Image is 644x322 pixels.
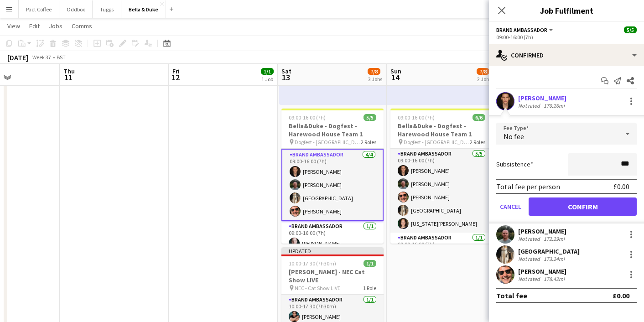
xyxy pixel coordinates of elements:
[45,20,66,32] a: Jobs
[496,197,525,216] button: Cancel
[496,160,533,168] label: Subsistence
[496,182,560,191] div: Total fee per person
[542,255,566,262] div: 173.24mi
[390,67,401,75] span: Sun
[49,22,62,30] span: Jobs
[30,54,53,61] span: Week 37
[281,149,384,221] app-card-role: Brand Ambassador4/409:00-16:00 (7h)[PERSON_NAME][PERSON_NAME][GEOGRAPHIC_DATA][PERSON_NAME]
[281,221,384,252] app-card-role: Brand Ambassador1/109:00-16:00 (7h)[PERSON_NAME]
[7,22,20,30] span: View
[281,67,291,75] span: Sat
[489,5,644,16] h3: Job Fulfilment
[518,235,542,242] div: Not rated
[390,109,493,244] app-job-card: 09:00-16:00 (7h)6/6Bella&Duke - Dogfest - Harewood House Team 1 Dogfest - [GEOGRAPHIC_DATA]2 Role...
[489,44,644,66] div: Confirmed
[496,26,547,33] span: Brand Ambassador
[529,197,637,216] button: Confirm
[398,114,435,121] span: 09:00-16:00 (7h)
[613,182,629,191] div: £0.00
[59,0,93,18] button: Oddbox
[72,22,92,30] span: Comms
[62,72,75,83] span: 11
[390,122,493,138] h3: Bella&Duke - Dogfest - Harewood House Team 1
[518,255,542,262] div: Not rated
[281,247,384,254] div: Updated
[470,139,485,145] span: 2 Roles
[363,285,376,291] span: 1 Role
[542,235,566,242] div: 172.29mi
[261,76,273,83] div: 1 Job
[280,72,291,83] span: 13
[613,291,629,300] div: £0.00
[518,94,566,102] div: [PERSON_NAME]
[364,114,376,121] span: 5/5
[518,275,542,282] div: Not rated
[7,53,28,62] div: [DATE]
[496,34,637,41] div: 09:00-16:00 (7h)
[281,268,384,284] h3: [PERSON_NAME] - NEC Cat Show LIVE
[361,139,376,145] span: 2 Roles
[518,227,566,235] div: [PERSON_NAME]
[504,132,524,141] span: No fee
[295,285,340,291] span: NEC - Cat Show LIVE
[542,102,566,109] div: 170.26mi
[477,68,489,75] span: 7/8
[518,267,566,275] div: [PERSON_NAME]
[368,68,380,75] span: 7/8
[473,114,485,121] span: 6/6
[121,0,166,18] button: Bella & Duke
[261,68,274,75] span: 1/1
[477,76,491,83] div: 2 Jobs
[68,20,96,32] a: Comms
[518,102,542,109] div: Not rated
[390,149,493,233] app-card-role: Brand Ambassador5/509:00-16:00 (7h)[PERSON_NAME][PERSON_NAME][PERSON_NAME][GEOGRAPHIC_DATA][US_ST...
[93,0,121,18] button: Tuggs
[389,72,401,83] span: 14
[295,139,361,145] span: Dogfest - [GEOGRAPHIC_DATA]
[26,20,43,32] a: Edit
[518,247,580,255] div: [GEOGRAPHIC_DATA]
[29,22,40,30] span: Edit
[171,72,180,83] span: 12
[57,54,66,61] div: BST
[281,109,384,244] app-job-card: 09:00-16:00 (7h)5/5Bella&Duke - Dogfest - Harewood House Team 1 Dogfest - [GEOGRAPHIC_DATA]2 Role...
[496,291,527,300] div: Total fee
[624,26,637,33] span: 5/5
[390,233,493,264] app-card-role: Brand Ambassador1/109:00-16:00 (7h)
[289,260,336,267] span: 10:00-17:30 (7h30m)
[281,122,384,138] h3: Bella&Duke - Dogfest - Harewood House Team 1
[63,67,75,75] span: Thu
[404,139,470,145] span: Dogfest - [GEOGRAPHIC_DATA]
[542,275,566,282] div: 178.42mi
[19,0,59,18] button: Pact Coffee
[496,26,555,33] button: Brand Ambassador
[4,20,24,32] a: View
[289,114,326,121] span: 09:00-16:00 (7h)
[368,76,382,83] div: 3 Jobs
[364,260,376,267] span: 1/1
[172,67,180,75] span: Fri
